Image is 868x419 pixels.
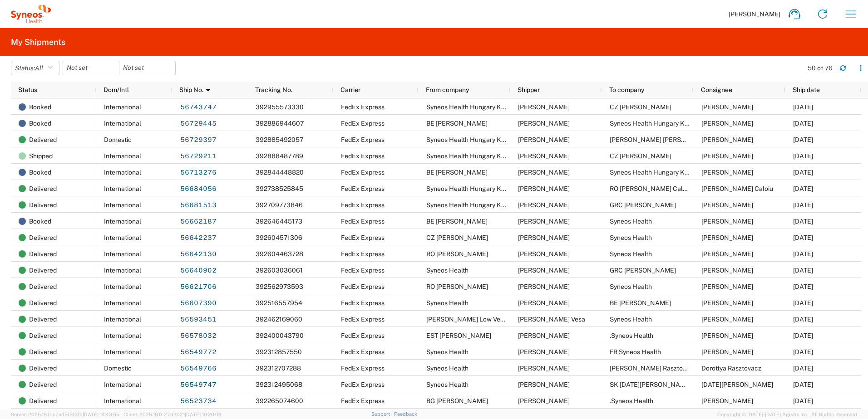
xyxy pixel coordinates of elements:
a: 56621706 [180,280,217,294]
span: Delivered [29,262,57,278]
span: Zsolt Varga [701,250,753,258]
span: 392886944607 [256,120,304,127]
span: Syneos Health Hungary Kft. [610,120,691,127]
span: Syneos Health Hungary Kft. [426,185,508,192]
span: RO Delia Low Vesa [426,316,507,323]
span: 392265074600 [256,397,303,404]
span: Syneos Health Hungary Kft. [426,201,508,209]
span: Varga Zsolt [518,136,570,143]
span: 08/21/2025 [793,365,813,372]
span: Syneos Health [610,234,652,241]
span: Delivered [29,229,57,246]
span: Javad GHASEMI [701,348,753,356]
span: 392562973593 [256,283,303,290]
span: FedEx Express [341,185,385,192]
span: 392312857550 [256,348,302,356]
span: Syneos Health [426,299,469,307]
span: 08/29/2025 [793,234,813,241]
span: International [104,250,141,258]
span: BG Veronika Vutova [426,397,488,404]
span: Delivered [29,295,57,311]
span: CZ Marie Starkova [610,152,671,160]
span: HU Dorottya Rasztovacz [610,365,696,372]
span: Cinzia Simone [518,218,570,225]
span: International [104,316,141,323]
span: International [104,348,141,356]
span: Kristiina Lass [518,332,570,339]
a: 56729397 [180,133,217,147]
span: Veronika Vutova [518,397,570,404]
span: FedEx Express [341,201,385,209]
span: Ship date [793,86,820,93]
span: Zsolt Varga [701,169,753,176]
span: Nathalie Declerck [701,299,753,307]
span: Delivered [29,327,57,344]
span: GRC Depy Alagantaki [610,267,676,274]
a: 56640902 [180,263,217,278]
span: Ship No. [179,86,203,93]
span: Diana Vinulescu [518,250,570,258]
span: RO Camelia Caloiu [610,185,691,192]
span: 09/09/2025 [793,103,813,111]
span: 392312707288 [256,365,301,372]
a: Support [371,411,394,417]
span: 08/28/2025 [793,283,813,290]
span: 09/09/2025 [793,218,813,225]
a: 56549772 [180,345,217,360]
span: 392604463728 [256,250,303,258]
span: HU Pollermann Eszter [610,136,715,143]
span: 392844448820 [256,169,304,176]
span: Booked [29,164,51,180]
span: Copyright © [DATE]-[DATE] Agistix Inc., All Rights Reserved [717,410,857,419]
span: FedEx Express [341,267,385,274]
span: Mohamed Koraichi [518,120,570,127]
span: BE Cinzia Simone [426,218,488,225]
span: Shipper [518,86,540,93]
span: Varga Zsolt [518,103,570,111]
span: FedEx Express [341,316,385,323]
span: 392604571306 [256,234,302,241]
span: FedEx Express [341,120,385,127]
span: FedEx Express [341,234,385,241]
span: Domestic [104,365,132,372]
span: GRC Maria Polyxeni Grigoropoulou [610,201,676,209]
span: FedEx Express [341,250,385,258]
span: Pollermann Eszter [701,136,753,143]
span: 392462169060 [256,316,302,323]
span: .Syneos Health [610,332,653,339]
span: FedEx Express [341,365,385,372]
a: 56743747 [180,100,217,115]
button: Status:All [11,61,59,75]
span: 09/08/2025 [793,152,813,160]
span: Zsolt Varga [701,234,753,241]
a: Feedback [394,411,417,417]
span: Zsolt Varga [518,365,570,372]
span: Zsolt Varga [701,283,753,290]
span: 08/29/2025 [793,316,813,323]
span: Marie Starkova [701,152,753,160]
span: Syneos Health [610,218,652,225]
span: 09/01/2025 [793,201,813,209]
span: [DATE] 10:20:09 [185,412,222,417]
span: Lucia Szalay [701,381,773,388]
span: Domestic [104,136,132,143]
span: Booked [29,99,51,115]
a: 56681513 [180,198,217,213]
span: EST Kristiina Lass [426,332,491,339]
span: International [104,120,141,127]
span: 08/26/2025 [793,332,813,339]
a: 56642237 [180,231,217,245]
span: Delivered [29,246,57,262]
span: To company [609,86,644,93]
div: 50 of 76 [808,64,833,72]
span: Elena Mihaylova [701,103,753,111]
span: Zsolt Varga [518,381,570,388]
span: 08/27/2025 [793,299,813,307]
a: 56662187 [180,214,217,229]
span: Syneos Health [610,316,652,323]
span: International [104,267,141,274]
span: FedEx Express [341,381,385,388]
a: 56642130 [180,247,217,262]
input: Not set [63,61,119,75]
span: Delivered [29,376,57,393]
